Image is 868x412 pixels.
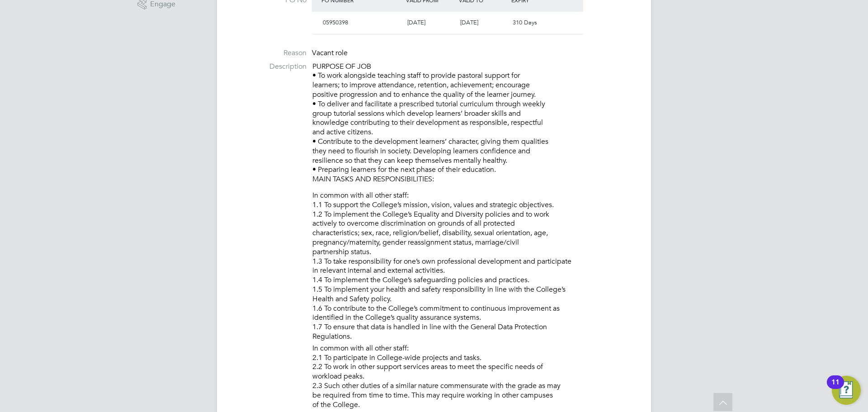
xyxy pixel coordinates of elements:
p: PURPOSE OF JOB • To work alongside teaching staff to provide pastoral support for learners; to im... [312,62,633,184]
span: 05950398 [323,19,348,26]
span: [DATE] [460,19,478,26]
span: Vacant role [312,48,348,57]
li: In common with all other staff: 2.1 To participate in College-wide projects and tasks. 2.2 To wor... [312,344,633,412]
label: Reason [235,48,307,58]
div: 11 [831,382,840,394]
span: Engage [150,0,175,8]
span: [DATE] [407,19,425,26]
span: 310 Days [513,19,537,26]
label: Description [235,62,307,71]
li: In common with all other staff: 1.1 To support the College’s mission, vision, values and strategi... [312,191,633,344]
button: Open Resource Center, 11 new notifications [832,376,861,405]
